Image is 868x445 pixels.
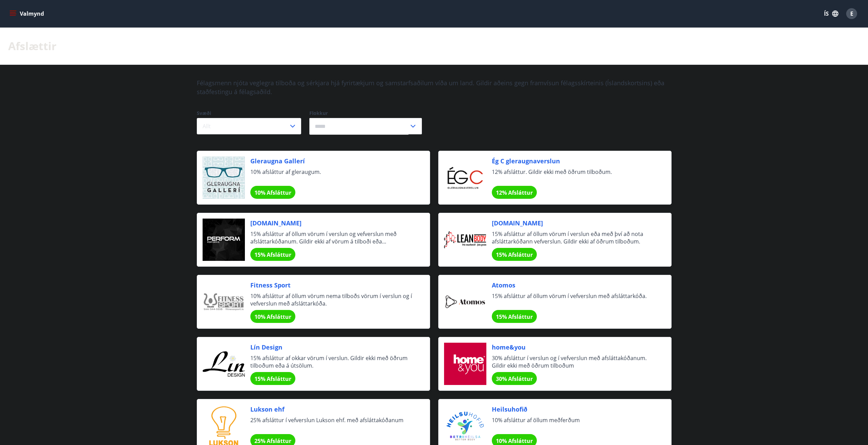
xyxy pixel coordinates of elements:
[496,437,533,445] span: 10% Afsláttur
[254,313,291,321] span: 10% Afsláttur
[197,79,664,96] span: Félagsmenn njóta veglegra tilboða og sérkjara hjá fyrirtækjum og samstarfsaðilum víða um land. Gi...
[254,189,291,196] span: 10% Afsláttur
[197,118,301,134] button: Allt
[203,122,211,130] span: Allt
[492,416,655,431] span: 10% afsláttur af öllum meðferðum
[8,8,47,20] button: menu
[496,375,533,383] span: 30% Afsláttur
[492,168,655,183] span: 12% afsláttur. Gildir ekki með öðrum tilboðum.
[254,251,291,258] span: 15% Afsláttur
[843,5,860,22] button: E
[309,110,422,117] label: Flokkur
[492,219,655,227] span: [DOMAIN_NAME]
[197,110,301,118] span: Svæði
[492,281,655,290] span: Atomos
[492,157,655,165] span: Ég C gleraugnaverslun
[850,10,853,17] span: E
[250,281,413,290] span: Fitness Sport
[492,292,655,307] span: 15% afsláttur af öllum vörum í vefverslun með afsláttarkóða.
[492,354,655,369] span: 30% afsláttur í verslun og í vefverslun með afsláttakóðanum. Gildir ekki með öðrum tilboðum
[250,292,413,307] span: 10% afsláttur af öllum vörum nema tilboðs vörum í verslun og í vefverslun með afsláttarkóða.
[250,405,413,414] span: Lukson ehf
[496,313,533,321] span: 15% Afsláttur
[250,230,413,245] span: 15% afsláttur af öllum vörum í verslun og vefverslun með afsláttarkóðanum. Gildir ekki af vörum á...
[250,157,413,165] span: Gleraugna Gallerí
[254,375,291,383] span: 15% Afsláttur
[250,416,413,431] span: 25% afsláttur í vefverslun Lukson ehf. með afsláttakóðanum
[250,219,413,227] span: [DOMAIN_NAME]
[250,354,413,369] span: 15% afsláttur af okkar vörum í verslun. Gildir ekki með öðrum tilboðum eða á útsölum.
[492,230,655,245] span: 15% afsláttur af öllum vörum í verslun eða með því að nota afsláttarkóðann vefverslun. Gildir ekk...
[492,405,655,414] span: Heilsuhofið
[8,39,57,54] p: Afslættir
[254,437,291,445] span: 25% Afsláttur
[820,8,842,20] button: ÍS
[496,189,533,196] span: 12% Afsláttur
[496,251,533,258] span: 15% Afsláttur
[492,343,655,352] span: home&you
[250,168,413,183] span: 10% afsláttur af gleraugum.
[250,343,413,352] span: Lín Design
